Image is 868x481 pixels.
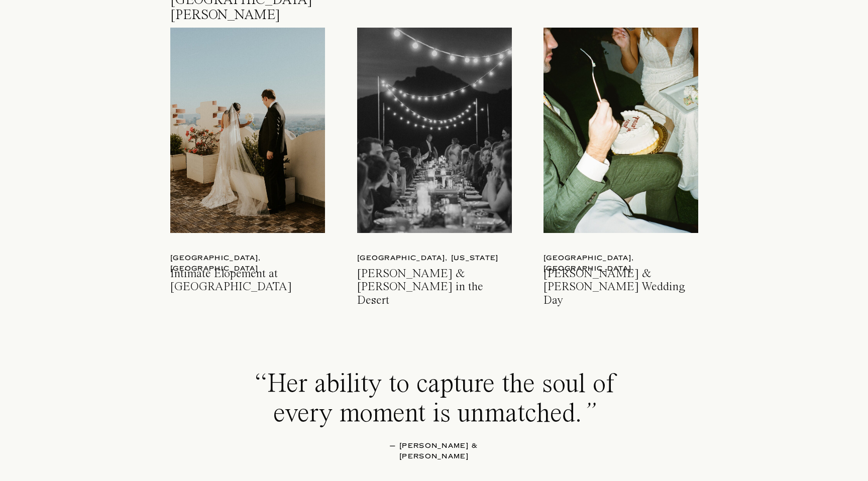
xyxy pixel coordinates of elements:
p: — [PERSON_NAME] & [PERSON_NAME] [358,441,510,464]
p: “Her ability to capture the soul of every moment is unmatched. [222,370,646,436]
i: ” [582,401,596,428]
a: [PERSON_NAME] & [PERSON_NAME] in the Desert [357,268,514,294]
a: [PERSON_NAME] & [PERSON_NAME] Wedding Day [544,268,701,294]
a: [GEOGRAPHIC_DATA], [GEOGRAPHIC_DATA] [544,253,704,264]
a: Intimate Elopement at [GEOGRAPHIC_DATA] [170,268,328,294]
a: [GEOGRAPHIC_DATA], [US_STATE] [357,253,518,264]
a: [GEOGRAPHIC_DATA], [GEOGRAPHIC_DATA] [170,253,331,264]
